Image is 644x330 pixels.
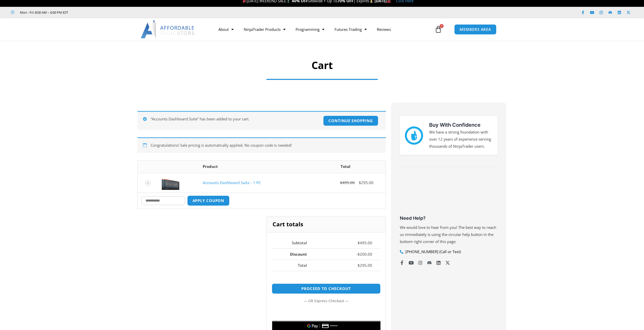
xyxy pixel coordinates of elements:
[427,22,449,37] a: 1
[154,58,490,72] h1: Cart
[203,180,261,185] a: Accounts Dashboard Suite - 1 PC
[213,24,239,35] a: About
[404,248,461,255] span: [PHONE_NUMBER] (Call or Text)
[290,24,329,35] a: Programming
[340,180,355,185] bdi: 495.00
[162,176,179,190] img: Screenshot 2024-08-26 155710eeeee | Affordable Indicators – NinjaTrader
[358,240,372,245] bdi: 495.00
[400,225,496,244] span: We would love to hear from you! The best way to reach us immediately is using the circular help b...
[272,283,380,294] a: Proceed to checkout
[358,252,360,257] span: $
[306,161,386,173] th: Total
[329,24,372,35] a: Futures Trading
[460,28,491,31] span: MEMBERS AREA
[137,111,386,130] div: “Accounts Dashboard Suite” has been added to your cart.
[271,307,381,319] iframe: Secure express checkout frame
[272,260,315,271] th: Total
[429,121,492,129] h3: Buy With Confidence
[356,252,358,257] span: -
[239,24,290,35] a: NinjaTrader Products
[272,248,315,260] th: Discount
[199,161,305,173] th: Product
[429,129,492,150] p: We have a strong foundation with over 12 years of experience serving thousands of NinjaTrader users.
[145,181,150,186] a: Remove Accounts Dashboard Suite - 1 PC from cart
[323,116,378,126] a: Continue shopping
[330,324,338,328] text: ••••••
[400,215,497,221] h3: Need Help?
[267,217,385,232] h2: Cart totals
[213,24,433,35] nav: Menu
[340,180,342,185] span: $
[359,180,373,185] bdi: 295.00
[358,240,360,245] span: $
[187,195,230,206] button: Apply coupon
[372,24,396,35] a: Reviews
[454,24,496,35] a: MEMBERS AREA
[400,176,497,214] iframe: Customer reviews powered by Trustpilot
[19,9,68,15] span: Mon - Fri: 8:00 AM – 6:00 PM EST
[272,237,315,249] th: Subtotal
[359,180,361,185] span: $
[358,263,360,268] span: $
[141,20,195,38] img: LogoAI | Affordable Indicators – NinjaTrader
[358,252,372,257] bdi: 200.00
[405,126,423,145] img: mark thumbs good 43913 | Affordable Indicators – NinjaTrader
[137,137,386,153] div: Congratulations! Sale pricing is automatically applied. No coupon code is needed!
[440,24,444,28] span: 1
[358,263,372,268] bdi: 295.00
[75,10,151,15] iframe: Customer reviews powered by Trustpilot
[272,298,380,304] p: — or —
